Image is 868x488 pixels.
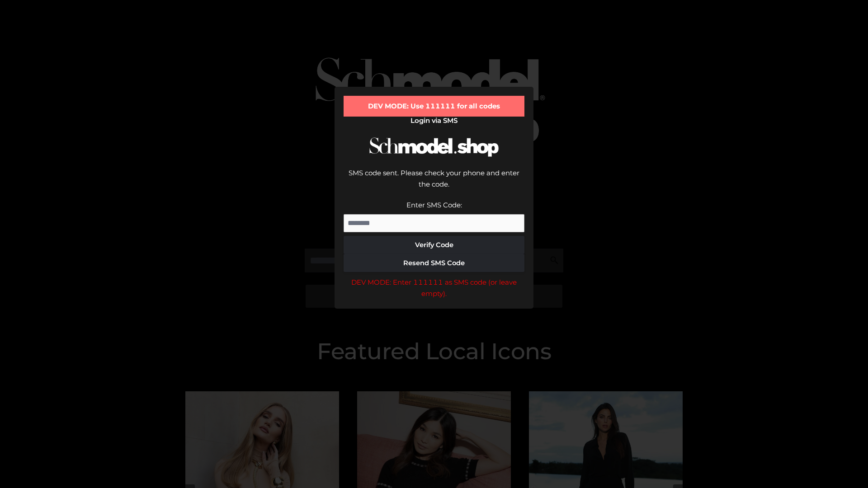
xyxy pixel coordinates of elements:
[344,96,524,117] div: DEV MODE: Use 111111 for all codes
[344,167,524,199] div: SMS code sent. Please check your phone and enter the code.
[366,129,502,165] img: Schmodel Logo
[406,201,462,209] label: Enter SMS Code:
[344,117,524,125] h2: Login via SMS
[344,277,524,300] div: DEV MODE: Enter 111111 as SMS code (or leave empty).
[344,254,524,272] button: Resend SMS Code
[344,236,524,254] button: Verify Code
